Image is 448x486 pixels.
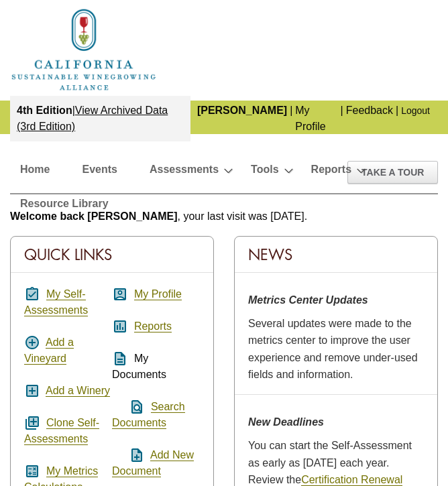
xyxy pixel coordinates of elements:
i: account_box [112,286,128,302]
a: Assessments [150,160,219,184]
a: Add a Vineyard [24,337,74,365]
div: | [394,96,400,141]
i: add_box [24,383,40,399]
strong: 4th Edition [17,105,72,116]
a: Home [10,43,158,54]
i: assignment_turned_in [24,286,40,302]
div: | [10,96,190,141]
a: Logout [401,105,430,116]
a: Reports [134,320,172,332]
a: Add a Winery [46,385,110,397]
i: assessment [112,318,128,335]
a: View Archived Data (3rd Edition) [17,105,168,132]
span: My Documents [112,353,166,380]
a: Feedback [346,105,393,116]
div: | [339,96,345,141]
a: Tools [251,160,278,184]
i: find_in_page [112,399,145,415]
div: Quick Links [11,237,213,273]
i: description [112,351,128,367]
strong: New Deadlines [248,416,324,428]
i: calculate [24,463,40,479]
span: Several updates were made to the metrics center to improve the user experience and remove under-u... [248,318,418,381]
a: My Profile [295,105,325,132]
a: Resource Library [20,194,109,218]
a: My Self-Assessments [24,288,88,316]
a: Search Documents [112,401,185,429]
a: Add New Document [112,449,194,477]
a: Clone Self-Assessments [24,417,99,445]
b: [PERSON_NAME] [197,105,287,116]
a: My Profile [134,288,182,300]
div: | [288,96,294,141]
a: Reports [311,160,351,184]
i: note_add [112,447,145,463]
strong: Metrics Center Updates [248,294,368,306]
a: Events [82,160,117,184]
img: logo_cswa2x.png [10,7,158,93]
i: add_circle [24,335,40,351]
i: queue [24,415,40,431]
a: Home [20,160,50,184]
div: News [235,237,437,273]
